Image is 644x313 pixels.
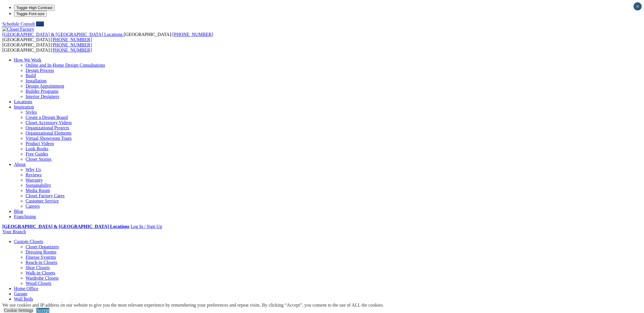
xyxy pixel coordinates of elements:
a: Design Process [26,68,54,73]
a: Wall Beds [14,296,33,301]
a: [PHONE_NUMBER] [51,37,92,42]
a: Garage [14,291,27,296]
a: Customer Service [26,198,59,203]
a: Look Books [26,146,49,151]
a: Why Us [26,167,41,172]
a: Installation [26,78,46,83]
a: Accept [36,308,49,313]
a: Styles [26,110,37,115]
a: [PERSON_NAME] Beds [26,302,73,307]
a: Blog [14,209,23,214]
a: Closet Stories [26,157,51,162]
a: Franchising [14,214,36,219]
span: [GEOGRAPHIC_DATA]: [GEOGRAPHIC_DATA]: [2,42,92,53]
span: Toggle High Contrast [16,6,52,10]
a: Your Branch [2,229,26,234]
a: Shoe Closets [26,265,50,270]
a: Create a Design Board [26,115,68,120]
img: Closet Factory [2,27,34,32]
a: [GEOGRAPHIC_DATA] & [GEOGRAPHIC_DATA] Locations [2,32,124,37]
a: Home Office [14,286,38,291]
a: [GEOGRAPHIC_DATA] & [GEOGRAPHIC_DATA] Locations [2,224,129,229]
a: Log In / Sign Up [130,224,162,229]
a: Dressing Rooms [26,249,56,254]
a: Build [26,73,36,78]
a: Virtual Showroom Tours [26,136,72,141]
a: Locations [14,99,32,104]
a: Closet Factory Cares [26,193,64,198]
a: Organizational Elements [26,131,71,135]
div: We use cookies and IP address on our website to give you the most relevant experience by remember... [2,303,384,308]
a: Schedule Consult [2,21,35,26]
span: Toggle Font size [16,12,44,16]
a: Call [36,21,44,26]
a: [PHONE_NUMBER] [51,48,92,53]
a: Interior Designers [26,94,59,99]
a: Walk-in Closets [26,270,55,275]
a: Online and In-Home Design Consultations [26,63,105,68]
a: Media Room [26,188,50,193]
a: Closet Accessory Videos [26,120,72,125]
a: About [14,162,26,167]
a: Closet Organizers [26,244,59,249]
a: Warranty [26,178,43,182]
a: Careers [26,204,40,209]
a: Reviews [26,172,42,177]
a: [PHONE_NUMBER] [172,32,213,37]
a: Wardrobe Closets [26,276,59,281]
a: Reach-in Closets [26,260,57,265]
a: Builder Programs [26,89,58,94]
a: Organizational Projects [26,125,69,130]
a: Inspiration [14,104,34,109]
a: Custom Closets [14,239,43,244]
a: Finesse Systems [26,255,56,260]
a: Cookie Settings [4,308,33,313]
button: Close [634,2,642,10]
a: Product Videos [26,141,54,146]
a: Sustainability [26,183,51,188]
button: Toggle High Contrast [14,5,55,11]
button: Toggle Font size [14,11,47,17]
span: [GEOGRAPHIC_DATA]: [GEOGRAPHIC_DATA]: [2,32,213,42]
a: How We Work [14,57,42,62]
a: [PHONE_NUMBER] [51,42,92,47]
span: [GEOGRAPHIC_DATA] & [GEOGRAPHIC_DATA] Locations [2,32,123,37]
a: Design Appointment [26,84,64,88]
a: Wood Closets [26,281,51,286]
a: Free Guides [26,151,48,156]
